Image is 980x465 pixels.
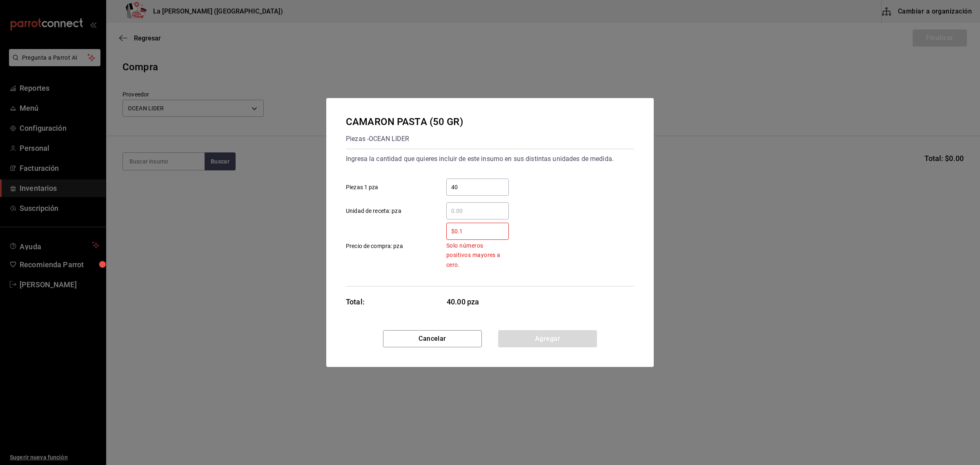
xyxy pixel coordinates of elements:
div: CAMARON PASTA (50 GR) [346,114,463,129]
span: 40.00 pza [447,296,509,307]
div: Piezas - OCEAN LIDER [346,132,463,145]
span: Piezas 1 pza [346,183,379,192]
input: Solo números positivos mayores a cero.Precio de compra: pza [446,226,509,236]
span: Precio de compra: pza [346,242,403,250]
input: Unidad de receta: pza [446,206,509,216]
div: Ingresa la cantidad que quieres incluir de este insumo en sus distintas unidades de medida. [346,152,634,165]
p: Solo números positivos mayores a cero. [446,241,509,270]
input: Piezas 1 pza [446,182,509,192]
button: Cancelar [383,330,482,347]
div: Total: [346,296,365,307]
span: Unidad de receta: pza [346,207,401,215]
